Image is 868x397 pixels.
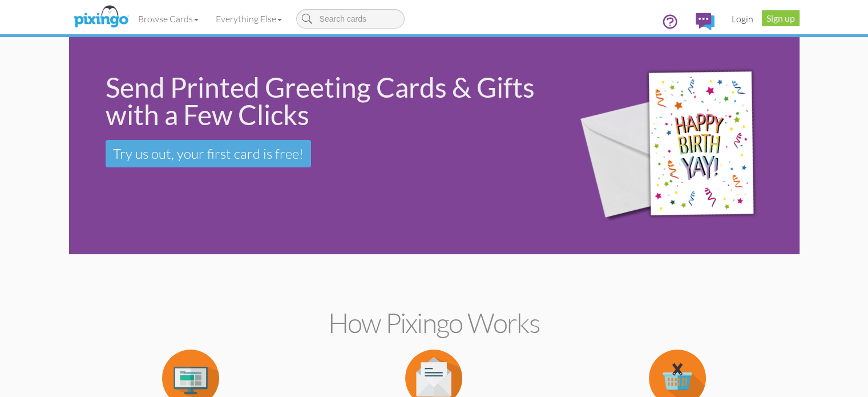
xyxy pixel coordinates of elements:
[71,3,131,31] img: pixingo logo
[723,5,762,33] a: Login
[562,40,796,252] img: 942c5090-71ba-4bfc-9a92-ca782dcda692.png
[296,9,405,29] input: Search cards
[113,145,304,162] span: Try us out, your first card is free!
[89,308,780,338] h2: How Pixingo works
[130,5,207,33] a: Browse Cards
[207,5,290,33] a: Everything Else
[762,10,800,26] a: Sign up
[106,140,311,167] a: Try us out, your first card is free!
[106,74,547,129] div: Send Printed Greeting Cards & Gifts with a Few Clicks
[696,13,714,30] img: comments.svg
